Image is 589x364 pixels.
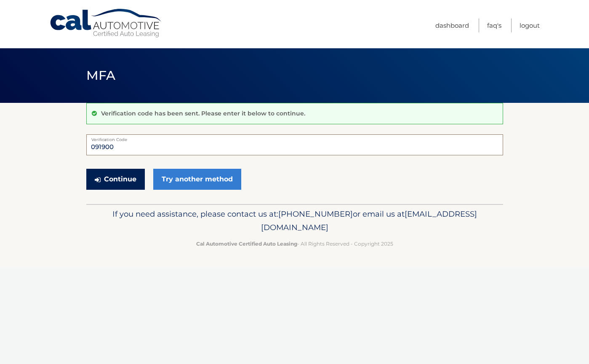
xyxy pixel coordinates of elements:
[261,209,477,232] span: [EMAIL_ADDRESS][DOMAIN_NAME]
[86,134,503,141] label: Verification Code
[153,169,241,190] a: Try another method
[520,18,540,32] a: Logout
[487,18,501,32] a: FAQ's
[196,241,297,247] strong: Cal Automotive Certified Auto Leasing
[49,8,163,38] a: Cal Automotive
[86,134,503,155] input: Verification Code
[278,209,353,219] span: [PHONE_NUMBER]
[101,110,305,117] p: Verification code has been sent. Please enter it below to continue.
[92,239,498,248] p: - All Rights Reserved - Copyright 2025
[86,169,145,190] button: Continue
[92,207,498,234] p: If you need assistance, please contact us at: or email us at
[435,18,469,32] a: Dashboard
[86,68,116,83] span: MFA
